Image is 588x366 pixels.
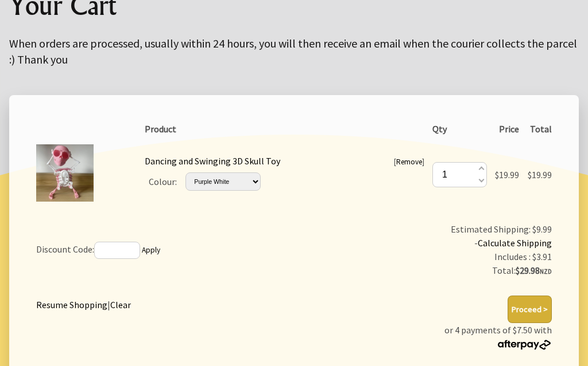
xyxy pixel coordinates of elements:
th: Price [491,119,523,140]
td: Discount Code: [32,219,319,283]
input: If you have a discount code, enter it here and press 'Apply'. [94,242,140,259]
a: Apply [142,246,160,255]
a: Resume Shopping [36,300,107,311]
small: [ ] [394,158,424,167]
div: | [36,296,131,312]
a: Calculate Shipping [478,238,552,249]
a: Remove [396,158,422,167]
th: Qty [428,119,491,140]
big: When orders are processed, usually within 24 hours, you will then receive an email when the couri... [9,37,577,67]
span: NZD [540,268,552,276]
a: Dancing and Swinging 3D Skull Toy [145,156,280,167]
a: Clear [110,300,131,311]
th: Product [141,119,428,140]
strong: $29.98 [516,265,552,277]
td: Colour: [145,168,181,195]
td: Estimated Shipping: $9.99 - [319,219,556,283]
div: Total: [323,264,552,279]
div: Includes : $3.91 [323,250,552,264]
img: Afterpay [497,340,552,351]
button: Proceed > [508,296,552,324]
td: $19.99 [524,140,556,209]
p: or 4 payments of $7.50 with [444,324,552,351]
td: $19.99 [491,140,523,209]
th: Total [524,119,556,140]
